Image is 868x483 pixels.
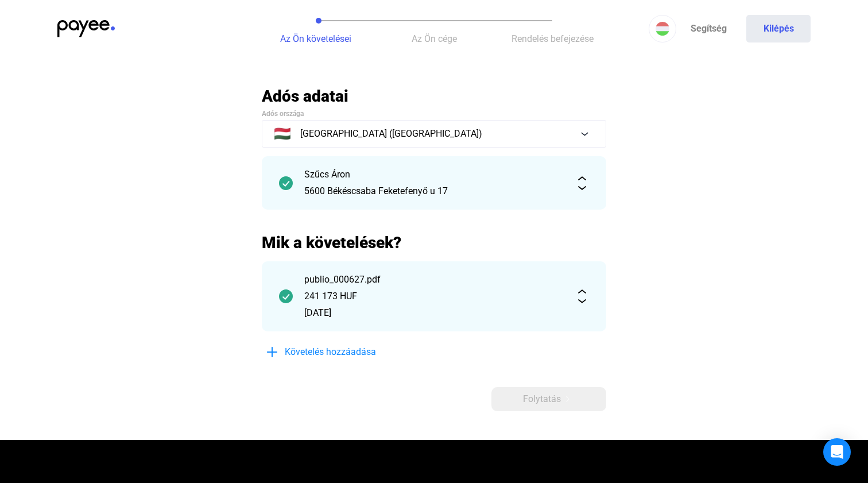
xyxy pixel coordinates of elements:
img: expand [575,289,589,303]
button: HU [649,15,676,42]
h2: Adós adatai [262,86,606,106]
span: Folytatás [523,392,561,406]
img: payee-logo [57,20,115,37]
span: Követelés hozzáadása [285,345,376,359]
a: Segítség [676,15,741,42]
span: [GEOGRAPHIC_DATA] ([GEOGRAPHIC_DATA]) [300,127,482,141]
span: Az Ön követelései [280,33,351,44]
img: arrow-right-white [561,396,575,402]
img: checkmark-darker-green-circle [279,289,293,303]
div: [DATE] [304,306,564,320]
img: plus-blue [265,345,279,359]
span: 🇭🇺 [274,127,291,141]
h2: Mik a követelések? [262,233,606,253]
span: Az Ön cége [412,33,457,44]
span: Rendelés befejezése [511,33,594,44]
div: 5600 Békéscsaba Feketefenyő u 17 [304,184,564,198]
img: HU [656,22,669,36]
img: expand [575,176,589,190]
button: Kilépés [746,15,811,42]
button: Folytatásarrow-right-white [491,387,606,411]
div: Szűcs Áron [304,168,564,181]
div: 241 173 HUF [304,289,564,303]
span: Adós országa [262,110,304,118]
div: publio_000627.pdf [304,273,564,287]
img: checkmark-darker-green-circle [279,176,293,190]
button: plus-blueKövetelés hozzáadása [262,340,434,364]
button: 🇭🇺[GEOGRAPHIC_DATA] ([GEOGRAPHIC_DATA]) [262,120,606,148]
div: Open Intercom Messenger [823,438,851,466]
